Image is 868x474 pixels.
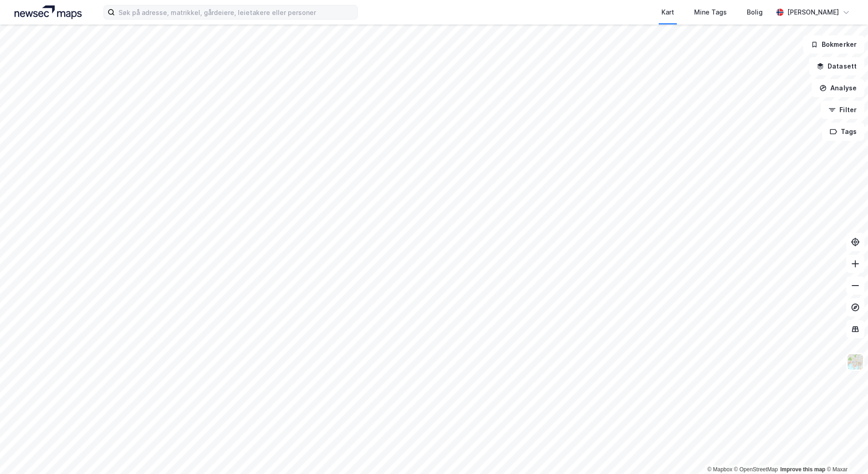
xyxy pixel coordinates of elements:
div: Bolig [747,7,763,18]
iframe: Chat Widget [823,430,868,474]
img: logo.a4113a55bc3d86da70a041830d287a7e.svg [15,5,82,19]
div: Mine Tags [694,7,727,18]
div: Kontrollprogram for chat [823,430,868,474]
input: Søk på adresse, matrikkel, gårdeiere, leietakere eller personer [115,5,357,19]
div: Kart [661,7,674,18]
div: [PERSON_NAME] [787,7,839,18]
